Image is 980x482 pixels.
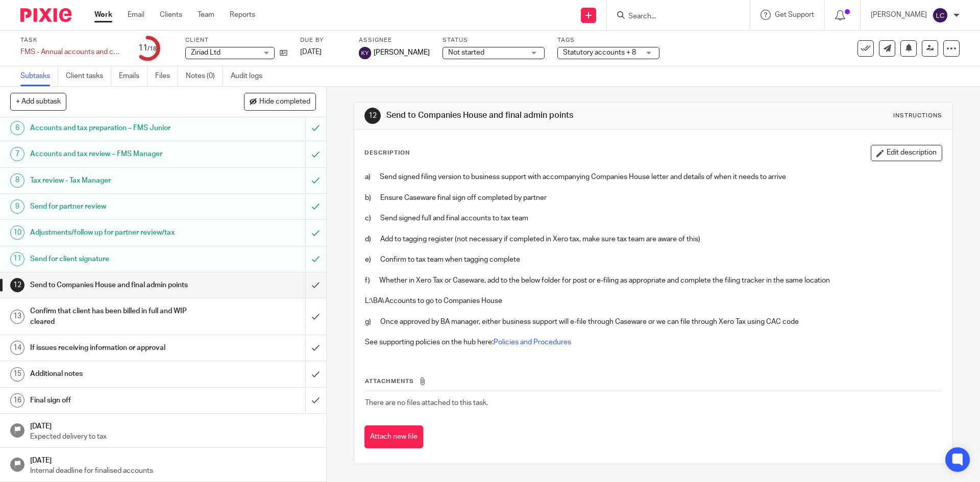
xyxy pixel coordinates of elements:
h1: Final sign off [30,393,207,408]
h1: Confirm that client has been billed in full and WIP cleared [30,303,207,329]
p: c) Send signed full and final accounts to tax team [365,213,941,223]
img: Pixie [20,8,71,22]
label: Tags [557,36,659,44]
a: Reports [230,10,255,20]
img: svg%3E [359,47,371,59]
div: FMS - Annual accounts and corporation tax - December 2024 [20,47,122,57]
small: /18 [148,46,157,52]
h1: Send for partner review [30,199,207,214]
p: [PERSON_NAME] [871,10,927,20]
a: Emails [119,66,148,86]
div: 11 [10,252,24,266]
div: 12 [10,278,24,292]
label: Task [20,36,122,44]
span: Get Support [775,11,814,18]
div: 11 [138,42,157,54]
p: Internal deadline for finalised accounts [30,466,316,476]
a: Team [198,10,214,20]
p: e) Confirm to tax team when tagging complete [365,255,941,265]
a: Work [94,10,112,20]
a: Email [128,10,144,20]
label: Due by [300,36,346,44]
div: 12 [364,108,381,124]
span: [PERSON_NAME] [374,47,430,58]
label: Client [185,36,287,44]
a: Notes (0) [186,66,223,86]
a: Audit logs [231,66,270,86]
p: f) Whether in Xero Tax or Caseware, add to the below folder for post or e-filing as appropriate a... [365,275,941,286]
p: d) Add to tagging register (not necessary if completed in Xero tax, make sure tax team are aware ... [365,234,941,244]
h1: Tax review - Tax Manager [30,173,207,188]
h1: Send to Companies House and final admin points [386,110,675,121]
div: 9 [10,199,24,214]
h1: Send to Companies House and final admin points [30,277,207,293]
h1: Additional notes [30,366,207,382]
div: FMS - Annual accounts and corporation tax - [DATE] [20,47,122,57]
h1: Send for client signature [30,251,207,267]
div: 6 [10,121,24,135]
h1: Accounts and tax preparation – FMS Junior [30,120,207,136]
button: + Add subtask [10,93,66,110]
span: Attachments [365,378,414,384]
p: b) Ensure Caseware final sign off completed by partner [365,193,941,203]
div: 7 [10,147,24,161]
h1: [DATE] [30,453,316,466]
button: Attach new file [364,425,423,448]
div: 15 [10,367,24,382]
p: See supporting policies on the hub here: [365,337,941,347]
button: Hide completed [244,93,316,110]
h1: Accounts and tax review – FMS Manager [30,146,207,162]
span: [DATE] [300,48,322,56]
span: Ziriad Ltd [191,49,220,56]
h1: If issues receiving information or approval [30,340,207,356]
span: Not started [448,49,484,56]
button: Edit description [871,145,942,161]
p: L:\BA\Accounts to go to Companies House [365,296,941,306]
img: svg%3E [932,7,948,23]
span: Hide completed [259,98,310,106]
div: 10 [10,225,24,240]
input: Search [627,12,719,21]
p: a) Send signed filing version to business support with accompanying Companies House letter and de... [365,172,941,182]
a: Subtasks [20,66,58,86]
h1: Adjustments/follow up for partner review/tax [30,225,207,240]
p: Expected delivery to tax [30,432,316,442]
div: 14 [10,341,24,355]
div: 8 [10,173,24,188]
h1: [DATE] [30,419,316,432]
label: Assignee [359,36,430,44]
span: Statutory accounts + 8 [563,49,636,56]
label: Status [443,36,545,44]
a: Policies and Procedures [494,339,571,346]
div: 16 [10,393,24,408]
a: Client tasks [66,66,111,86]
div: Instructions [893,112,942,120]
p: g) Once approved by BA manager, either business support will e-file through Caseware or we can fi... [365,317,941,327]
div: 13 [10,310,24,324]
a: Files [155,66,178,86]
a: Clients [160,10,182,20]
p: Description [364,149,410,157]
span: There are no files attached to this task. [365,399,488,407]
